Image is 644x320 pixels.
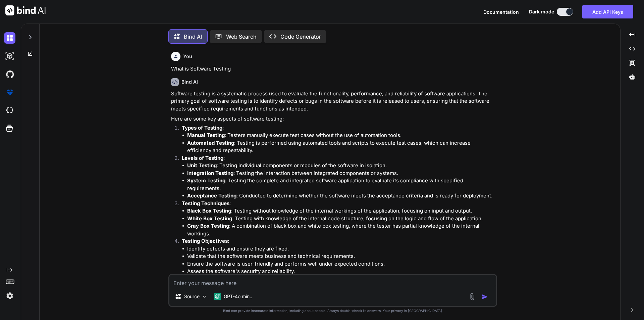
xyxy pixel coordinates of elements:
li: : Testing the interaction between integrated components or systems. [187,170,496,177]
strong: Manual Testing [187,132,225,138]
li: : Testing is performed using automated tools and scripts to execute test cases, which can increas... [187,139,496,154]
img: premium [4,87,15,98]
strong: Acceptance Testing [187,192,236,199]
p: GPT-4o min.. [224,293,252,300]
strong: Unit Testing [187,162,217,169]
p: : [182,237,496,245]
p: : [182,154,496,162]
strong: System Testing [187,177,225,184]
img: icon [481,293,488,300]
strong: White Box Testing [187,215,232,222]
li: Assess the software's security and reliability. [187,268,496,275]
li: : A combination of black box and white box testing, where the tester has partial knowledge of the... [187,222,496,237]
li: : Testers manually execute test cases without the use of automation tools. [187,132,496,139]
img: darkAi-studio [4,50,15,62]
button: Add API Keys [582,5,633,18]
span: Documentation [483,9,519,15]
span: Dark mode [529,8,554,15]
p: Source [184,293,200,300]
img: Bind AI [5,5,46,15]
img: GPT-4o mini [214,293,221,300]
img: Pick Models [202,294,207,300]
img: attachment [468,293,476,301]
img: darkChat [4,32,15,44]
li: Identify defects and ensure they are fixed. [187,245,496,253]
strong: Testing Objectives [182,238,228,244]
p: Here are some key aspects of software testing: [171,115,496,123]
li: : Conducted to determine whether the software meets the acceptance criteria and is ready for depl... [187,192,496,200]
p: Software testing is a systematic process used to evaluate the functionality, performance, and rel... [171,90,496,113]
strong: Gray Box Testing [187,223,229,229]
p: Bind can provide inaccurate information, including about people. Always double-check its answers.... [168,308,497,313]
p: : [182,200,496,208]
img: cloudideIcon [4,105,15,116]
p: Bind AI [184,33,202,41]
button: Documentation [483,8,519,15]
img: settings [4,290,15,302]
p: What is Software Testing [171,65,496,73]
strong: Levels of Testing [182,155,223,161]
strong: Automated Testing [187,140,234,146]
p: Web Search [226,33,257,41]
h6: You [183,53,192,60]
h6: Bind AI [181,79,198,85]
li: : Testing individual components or modules of the software in isolation. [187,162,496,170]
strong: Testing Techniques [182,200,229,207]
strong: Black Box Testing [187,208,231,214]
li: Ensure the software is user-friendly and performs well under expected conditions. [187,260,496,268]
li: : Testing the complete and integrated software application to evaluate its compliance with specif... [187,177,496,192]
p: Code Generator [280,33,321,41]
li: : Testing without knowledge of the internal workings of the application, focusing on input and ou... [187,207,496,215]
li: Validate that the software meets business and technical requirements. [187,253,496,260]
p: : [182,124,496,132]
li: : Testing with knowledge of the internal code structure, focusing on the logic and flow of the ap... [187,215,496,223]
strong: Integration Testing [187,170,233,176]
img: githubDark [4,68,15,80]
strong: Types of Testing [182,125,222,131]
